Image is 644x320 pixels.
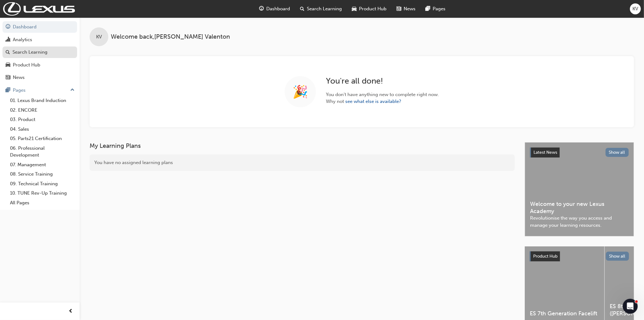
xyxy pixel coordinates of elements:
[300,5,305,13] span: search-icon
[7,143,77,160] a: 06. Professional Development
[6,50,10,55] span: search-icon
[2,21,77,33] a: Dashboard
[90,154,515,171] div: You have no assigned learning plans
[90,142,515,149] h3: My Learning Plans
[96,33,102,41] span: KV
[7,179,77,189] a: 09. Technical Training
[111,33,230,41] span: Welcome back , [PERSON_NAME] Valenton
[7,169,77,179] a: 08. Service Training
[259,5,264,13] span: guage-icon
[6,62,10,68] span: car-icon
[623,299,638,314] iframe: Intercom live chat
[606,148,629,157] button: Show all
[7,160,77,170] a: 07. Management
[533,254,558,259] span: Product Hub
[69,308,73,315] span: prev-icon
[397,5,401,13] span: news-icon
[2,46,77,58] a: Search Learning
[7,188,77,198] a: 10. TUNE Rev-Up Training
[530,201,629,215] span: Welcome to your new Lexus Academy
[630,3,641,14] button: KV
[6,24,10,30] span: guage-icon
[359,5,387,12] span: Product Hub
[347,2,392,15] a: car-iconProduct Hub
[7,134,77,143] a: 05. Parts21 Certification
[7,105,77,115] a: 02. ENCORE
[13,61,40,69] div: Product Hub
[426,5,430,13] span: pages-icon
[13,87,26,94] div: Pages
[70,86,75,94] span: up-icon
[293,88,308,95] span: 🎉
[267,5,290,12] span: Dashboard
[2,34,77,46] a: Analytics
[307,5,342,12] span: Search Learning
[533,150,557,155] span: Latest News
[7,115,77,124] a: 03. Product
[421,2,451,15] a: pages-iconPages
[3,2,75,16] img: Trak
[6,37,10,43] span: chart-icon
[530,215,629,229] span: Revolutionise the way you access and manage your learning resources.
[7,124,77,134] a: 04. Sales
[345,99,401,104] a: see what else is available?
[326,91,439,98] span: You don't have anything new to complete right now.
[2,20,77,85] button: DashboardAnalyticsSearch LearningProduct HubNews
[392,2,421,15] a: news-iconNews
[254,2,295,15] a: guage-iconDashboard
[295,2,347,15] a: search-iconSearch Learning
[326,76,439,86] h2: You're all done!
[433,5,446,12] span: Pages
[12,49,47,56] div: Search Learning
[530,251,629,261] a: Product HubShow all
[6,75,10,80] span: news-icon
[2,85,77,96] button: Pages
[7,96,77,105] a: 01. Lexus Brand Induction
[606,252,629,261] button: Show all
[530,310,599,317] span: ES 7th Generation Facelift
[352,5,357,13] span: car-icon
[633,5,638,12] span: KV
[326,98,439,105] span: Why not
[13,36,32,43] div: Analytics
[2,59,77,71] a: Product Hub
[404,5,416,12] span: News
[7,198,77,208] a: All Pages
[6,88,10,93] span: pages-icon
[13,74,25,81] div: News
[530,148,629,158] a: Latest NewsShow all
[525,142,634,236] a: Latest NewsShow allWelcome to your new Lexus AcademyRevolutionise the way you access and manage y...
[2,72,77,83] a: News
